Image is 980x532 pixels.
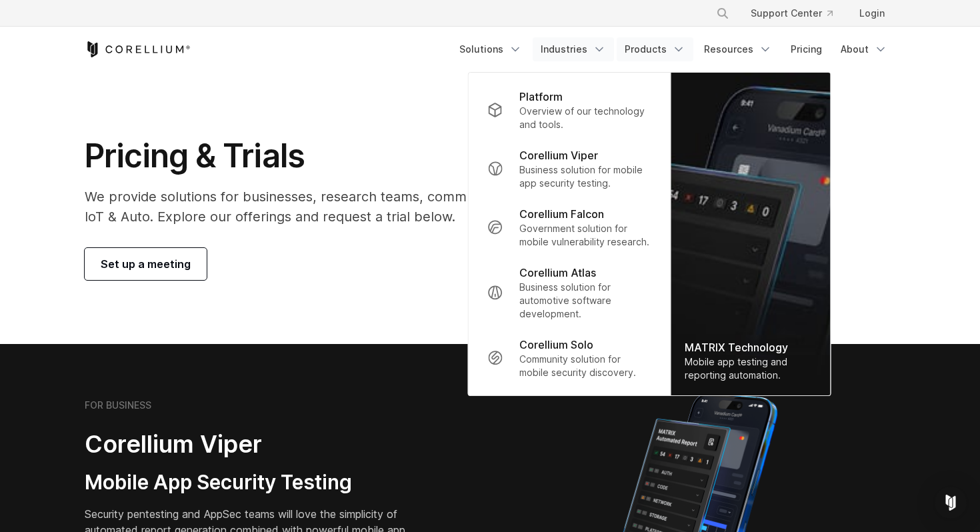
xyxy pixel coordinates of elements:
[519,281,652,321] p: Business solution for automotive software development.
[833,37,895,61] a: About
[700,1,895,25] div: Navigation Menu
[519,353,652,379] p: Community solution for mobile security discovery.
[685,355,817,382] div: Mobile app testing and reporting automation.
[671,73,831,395] a: MATRIX Technology Mobile app testing and reporting automation.
[740,1,843,25] a: Support Center
[685,339,817,355] div: MATRIX Technology
[519,163,652,190] p: Business solution for mobile app security testing.
[477,81,663,139] a: Platform Overview of our technology and tools.
[519,89,563,105] p: Platform
[477,329,663,387] a: Corellium Solo Community solution for mobile security discovery.
[519,147,598,163] p: Corellium Viper
[477,257,663,329] a: Corellium Atlas Business solution for automotive software development.
[85,429,426,459] h2: Corellium Viper
[617,37,693,61] a: Products
[849,1,895,25] a: Login
[711,1,735,25] button: Search
[477,198,663,257] a: Corellium Falcon Government solution for mobile vulnerability research.
[477,139,663,198] a: Corellium Viper Business solution for mobile app security testing.
[85,187,616,227] p: We provide solutions for businesses, research teams, community individuals, and IoT & Auto. Explo...
[935,487,967,519] div: Open Intercom Messenger
[783,37,830,61] a: Pricing
[85,248,207,280] a: Set up a meeting
[451,37,895,61] div: Navigation Menu
[85,399,151,411] h6: FOR BUSINESS
[519,265,596,281] p: Corellium Atlas
[519,222,652,249] p: Government solution for mobile vulnerability research.
[451,37,530,61] a: Solutions
[85,41,191,57] a: Corellium Home
[696,37,780,61] a: Resources
[519,337,593,353] p: Corellium Solo
[533,37,614,61] a: Industries
[85,470,426,495] h3: Mobile App Security Testing
[101,256,191,272] span: Set up a meeting
[85,136,616,176] h1: Pricing & Trials
[519,105,652,131] p: Overview of our technology and tools.
[671,73,831,395] img: Matrix_WebNav_1x
[519,206,604,222] p: Corellium Falcon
